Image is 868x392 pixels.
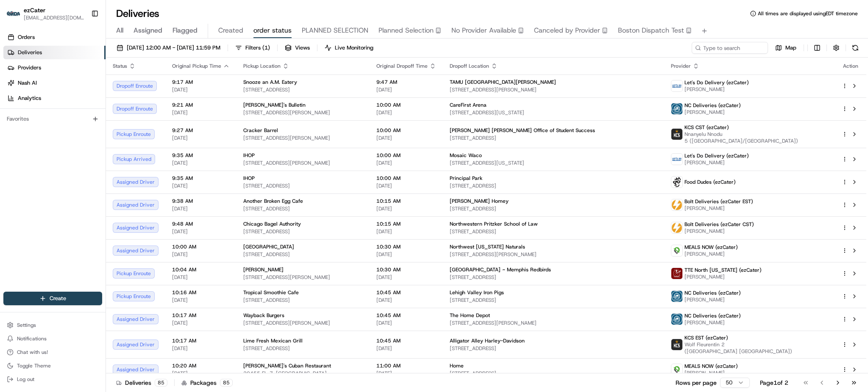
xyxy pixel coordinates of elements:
[172,345,230,352] span: [DATE]
[450,320,657,326] span: [STREET_ADDRESS][PERSON_NAME]
[3,360,102,372] button: Toggle Theme
[172,221,230,227] span: 9:48 AM
[8,8,25,25] img: Nash
[450,205,657,212] span: [STREET_ADDRESS]
[243,362,331,369] span: [PERSON_NAME]'s Cuban Restaurant
[684,244,738,251] span: MEALS NOW (ezCater)
[172,152,230,159] span: 9:35 AM
[684,152,749,159] span: Let's Do Delivery (ezCater)
[24,14,84,21] button: [EMAIL_ADDRESS][DOMAIN_NAME]
[172,274,230,281] span: [DATE]
[172,370,230,377] span: [DATE]
[376,63,428,69] span: Original Dropoff Time
[8,81,24,96] img: 1736555255976-a54dd68f-1ca7-489b-9aae-adbdc363a1c4
[68,119,139,135] a: 💻API Documentation
[243,63,281,69] span: Pickup Location
[3,76,106,90] a: Nash AI
[18,64,41,72] span: Providers
[172,320,230,326] span: [DATE]
[17,376,34,383] span: Log out
[3,373,102,385] button: Log out
[450,345,657,352] span: [STREET_ADDRESS]
[243,320,363,326] span: [STREET_ADDRESS][PERSON_NAME]
[376,266,436,273] span: 10:30 AM
[29,89,107,96] div: We're available if you need us!
[450,337,525,344] span: Alligator Alley Harley-Davidson
[243,127,278,134] span: Cracker Barrel
[172,160,230,166] span: [DATE]
[24,6,45,14] span: ezCater
[243,337,303,344] span: Lime Fresh Mexican Grill
[243,289,299,296] span: Tropical Smoothie Cafe
[172,297,230,304] span: [DATE]
[3,30,106,44] a: Orders
[849,42,861,54] button: Refresh
[450,243,525,250] span: Northwest [US_STATE] Naturals
[155,379,167,386] div: 85
[684,198,753,205] span: Bolt Deliveries (ezCater EST)
[450,86,657,93] span: [STREET_ADDRESS][PERSON_NAME]
[253,25,292,36] span: order status
[243,370,363,377] span: 20455 FL-7, [GEOGRAPHIC_DATA], [GEOGRAPHIC_DATA]
[3,91,106,105] a: Analytics
[450,370,657,377] span: [STREET_ADDRESS]
[243,243,294,250] span: [GEOGRAPHIC_DATA]
[172,79,230,86] span: 9:17 AM
[376,86,436,93] span: [DATE]
[172,127,230,134] span: 9:27 AM
[684,86,749,93] span: [PERSON_NAME]
[671,268,682,279] img: tte_north_alabama.png
[450,175,482,182] span: Principal Park
[376,198,436,204] span: 10:15 AM
[684,319,741,326] span: [PERSON_NAME]
[29,81,139,89] div: Start new chat
[172,198,230,204] span: 9:38 AM
[116,7,159,20] h1: Deliveries
[450,312,490,319] span: The Home Depot
[376,175,436,182] span: 10:00 AM
[60,143,103,150] a: Powered byPylon
[3,46,106,59] a: Deliveries
[17,322,36,329] span: Settings
[172,175,230,182] span: 9:35 AM
[245,44,270,52] span: Filters
[172,182,230,189] span: [DATE]
[671,222,682,233] img: bolt_logo.png
[243,182,363,189] span: [STREET_ADDRESS]
[113,63,127,69] span: Status
[116,378,167,387] div: Deliveries
[618,25,684,36] span: Boston Dispatch Test
[378,25,434,36] span: Planned Selection
[5,119,68,135] a: 📗Knowledge Base
[172,337,230,344] span: 10:17 AM
[376,370,436,377] span: [DATE]
[450,289,504,296] span: Lehigh Valley Iron Pigs
[18,94,41,102] span: Analytics
[172,251,230,258] span: [DATE]
[181,378,233,387] div: Packages
[3,346,102,358] button: Chat with us!
[450,135,657,141] span: [STREET_ADDRESS]
[3,61,106,75] a: Providers
[684,296,741,303] span: [PERSON_NAME]
[842,63,860,69] div: Action
[17,335,47,342] span: Notifications
[684,273,762,280] span: [PERSON_NAME]
[684,363,738,370] span: MEALS NOW (ezCater)
[116,25,123,36] span: All
[17,123,65,131] span: Knowledge Base
[450,297,657,304] span: [STREET_ADDRESS]
[172,266,230,273] span: 10:04 AM
[243,86,363,93] span: [STREET_ADDRESS]
[243,345,363,352] span: [STREET_ADDRESS]
[450,362,464,369] span: Home
[671,154,682,165] img: lets_do_delivery_logo.png
[684,312,741,319] span: NC Deliveries (ezCater)
[450,79,556,86] span: TAMU [GEOGRAPHIC_DATA][PERSON_NAME]
[3,292,102,305] button: Create
[302,25,368,36] span: PLANNED SELECTION
[18,33,35,41] span: Orders
[243,312,284,319] span: Wayback Burgers
[671,245,682,256] img: melas_now_logo.png
[3,112,102,126] div: Favorites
